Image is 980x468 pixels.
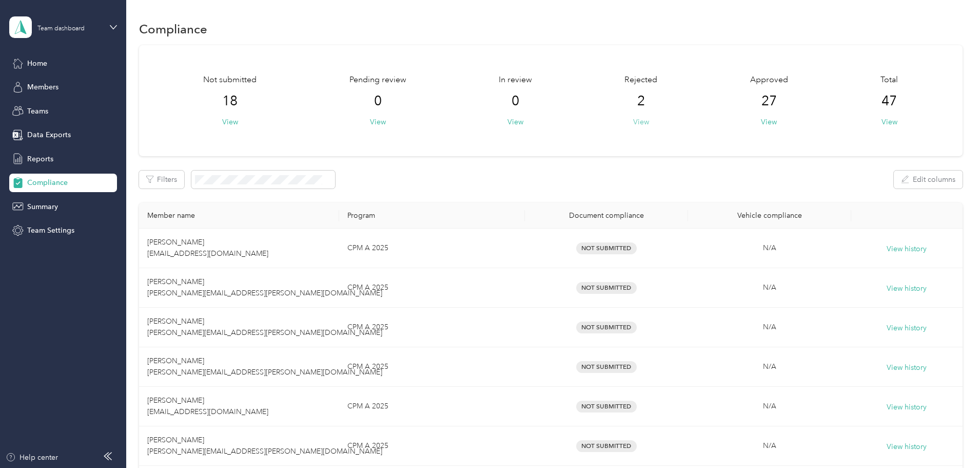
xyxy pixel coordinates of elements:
button: Edit columns [894,171,963,189]
button: View [881,117,897,127]
span: Not Submitted [576,401,637,413]
span: Teams [27,106,48,117]
span: Not Submitted [576,361,637,373]
button: View history [887,402,927,413]
div: Document compliance [533,211,680,220]
span: Data Exports [27,129,71,140]
span: Not Submitted [576,440,637,452]
td: CPM A 2025 [339,347,524,387]
span: [PERSON_NAME] [EMAIL_ADDRESS][DOMAIN_NAME] [147,238,268,258]
th: Program [339,203,524,229]
span: [PERSON_NAME] [PERSON_NAME][EMAIL_ADDRESS][PERSON_NAME][DOMAIN_NAME] [147,277,382,297]
span: Reports [27,154,53,164]
span: 2 [637,93,645,109]
iframe: Everlance-gr Chat Button Frame [923,410,980,468]
th: Member name [139,203,339,229]
span: Home [27,58,47,69]
span: Summary [27,201,58,212]
button: Filters [139,171,184,189]
button: View history [887,283,927,294]
div: Team dashboard [37,26,85,32]
span: N/A [763,283,776,292]
span: Not Submitted [576,322,637,333]
td: CPM A 2025 [339,426,524,466]
span: N/A [763,441,776,450]
span: N/A [763,362,776,371]
span: Total [880,74,898,86]
td: CPM A 2025 [339,387,524,426]
span: Not Submitted [576,282,637,294]
button: View history [887,244,927,255]
button: View history [887,323,927,334]
button: Help center [6,452,58,463]
span: 47 [881,93,897,109]
span: [PERSON_NAME] [EMAIL_ADDRESS][DOMAIN_NAME] [147,396,268,416]
span: Not Submitted [576,242,637,254]
span: 0 [374,93,382,109]
span: 27 [761,93,777,109]
h1: Compliance [139,24,207,34]
button: View history [887,441,927,453]
span: Approved [750,74,788,86]
button: View [222,117,238,127]
span: In review [499,74,532,86]
span: Pending review [349,74,406,86]
button: View [370,117,386,127]
span: Members [27,82,58,92]
button: View [633,117,649,127]
span: [PERSON_NAME] [PERSON_NAME][EMAIL_ADDRESS][PERSON_NAME][DOMAIN_NAME] [147,317,382,337]
span: Rejected [624,74,657,86]
div: Vehicle compliance [696,211,843,220]
td: CPM A 2025 [339,268,524,308]
td: CPM A 2025 [339,229,524,268]
span: 0 [512,93,519,109]
button: View [507,117,523,127]
span: [PERSON_NAME] [PERSON_NAME][EMAIL_ADDRESS][PERSON_NAME][DOMAIN_NAME] [147,436,382,456]
span: Compliance [27,177,68,188]
span: N/A [763,323,776,331]
span: [PERSON_NAME] [PERSON_NAME][EMAIL_ADDRESS][PERSON_NAME][DOMAIN_NAME] [147,357,382,377]
button: View history [887,362,927,373]
span: Team Settings [27,225,74,236]
span: N/A [763,402,776,410]
button: View [761,117,777,127]
span: Not submitted [203,74,257,86]
span: 18 [222,93,238,109]
span: N/A [763,244,776,252]
td: CPM A 2025 [339,308,524,347]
